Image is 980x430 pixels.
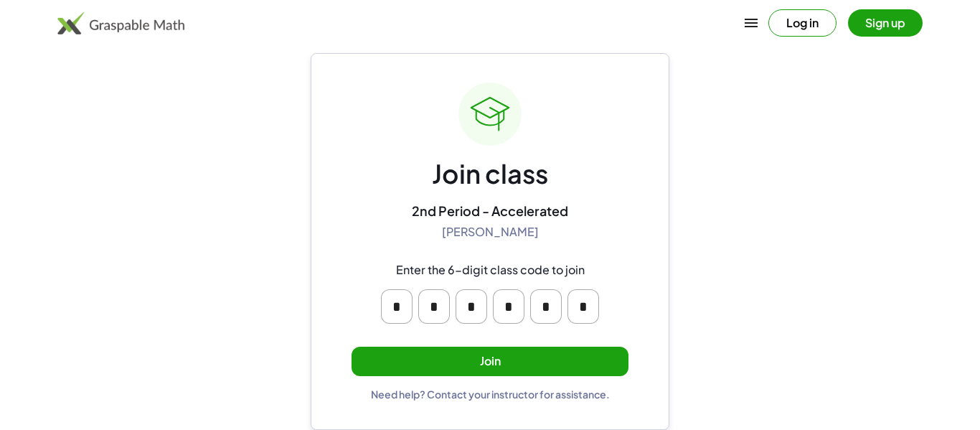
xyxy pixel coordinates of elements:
div: Enter the 6-digit class code to join [396,263,585,278]
div: Join class [432,157,548,191]
button: Join [352,347,628,376]
input: Please enter OTP character 2 [418,289,450,324]
input: Please enter OTP character 5 [530,289,562,324]
button: Sign up [848,9,923,37]
input: Please enter OTP character 3 [456,289,487,324]
input: Please enter OTP character 4 [493,289,524,324]
div: 2nd Period - Accelerated [412,202,568,219]
div: Need help? Contact your instructor for assistance. [371,388,610,401]
div: [PERSON_NAME] [442,225,539,240]
button: Log in [768,9,837,37]
input: Please enter OTP character 6 [567,289,599,324]
input: Please enter OTP character 1 [381,289,413,324]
